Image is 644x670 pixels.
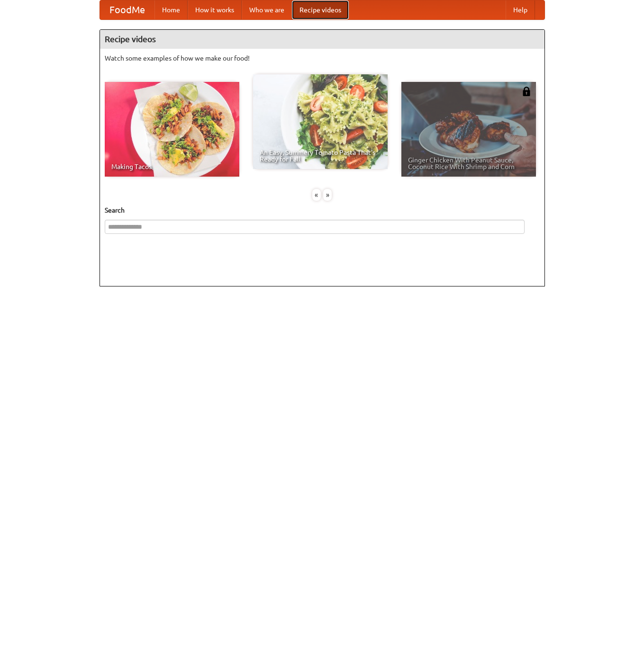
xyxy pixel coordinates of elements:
p: Watch some examples of how we make our food! [105,54,540,63]
span: An Easy, Summery Tomato Pasta That's Ready for Fall [260,149,381,162]
h5: Search [105,205,540,215]
a: FoodMe [100,0,154,19]
a: Home [154,0,188,19]
div: « [312,189,321,201]
a: Making Tacos [105,82,239,177]
a: Who we are [242,0,292,19]
a: How it works [188,0,242,19]
a: An Easy, Summery Tomato Pasta That's Ready for Fall [253,74,388,169]
div: » [323,189,332,201]
a: Recipe videos [292,0,349,19]
img: 483408.png [522,87,531,96]
a: Help [506,0,535,19]
h4: Recipe videos [100,30,544,49]
span: Making Tacos [111,163,233,170]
